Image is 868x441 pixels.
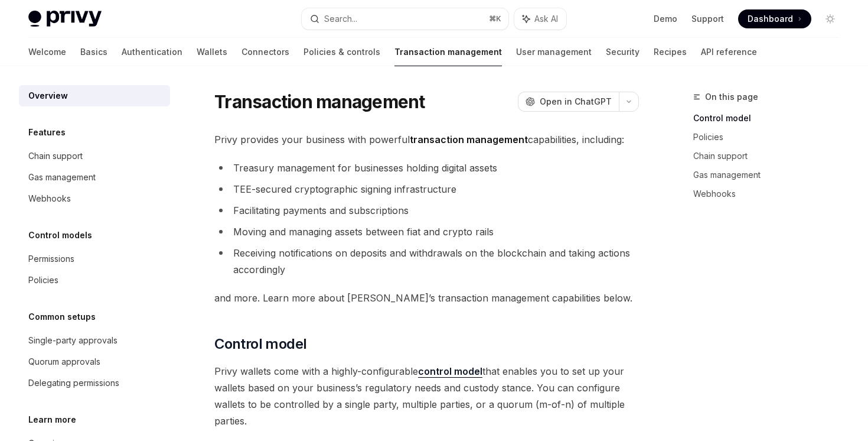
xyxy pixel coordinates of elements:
[28,376,119,390] div: Delegating permissions
[28,170,96,184] div: Gas management
[738,9,811,28] a: Dashboard
[691,13,724,25] a: Support
[214,223,639,240] li: Moving and managing assets between fiat and crypto rails
[28,38,66,66] a: Welcome
[19,188,170,209] a: Webhooks
[324,12,357,26] div: Search...
[693,128,849,147] a: Policies
[693,184,849,203] a: Webhooks
[705,90,758,104] span: On this page
[654,13,677,25] a: Demo
[534,13,558,25] span: Ask AI
[19,167,170,188] a: Gas management
[489,14,501,24] span: ⌘ K
[214,202,639,219] li: Facilitating payments and subscriptions
[516,38,592,66] a: User management
[606,38,639,66] a: Security
[214,131,639,148] span: Privy provides your business with powerful capabilities, including:
[821,9,840,28] button: Toggle dark mode
[410,134,528,145] strong: transaction management
[214,181,639,197] li: TEE-secured cryptographic signing infrastructure
[418,365,482,377] strong: control model
[28,149,83,163] div: Chain support
[28,228,92,242] h5: Control models
[214,290,639,306] span: and more. Learn more about [PERSON_NAME]’s transaction management capabilities below.
[748,13,793,25] span: Dashboard
[19,330,170,351] a: Single-party approvals
[693,147,849,166] a: Chain support
[19,248,170,270] a: Permissions
[540,96,612,108] span: Open in ChatGPT
[518,92,619,112] button: Open in ChatGPT
[28,192,71,206] div: Webhooks
[122,38,182,66] a: Authentication
[19,145,170,167] a: Chain support
[19,270,170,291] a: Policies
[214,335,306,354] span: Control model
[214,363,639,429] span: Privy wallets come with a highly-configurable that enables you to set up your wallets based on yo...
[19,372,170,394] a: Delegating permissions
[28,310,96,324] h5: Common setups
[693,109,849,128] a: Control model
[214,91,425,112] h1: Transaction management
[514,8,566,30] button: Ask AI
[19,85,170,106] a: Overview
[28,355,100,369] div: Quorum approvals
[302,8,508,30] button: Search...⌘K
[28,273,58,287] div: Policies
[28,252,74,266] div: Permissions
[701,38,757,66] a: API reference
[214,160,639,176] li: Treasury management for businesses holding digital assets
[28,89,68,103] div: Overview
[654,38,687,66] a: Recipes
[242,38,289,66] a: Connectors
[304,38,380,66] a: Policies & controls
[214,245,639,278] li: Receiving notifications on deposits and withdrawals on the blockchain and taking actions accordingly
[80,38,107,66] a: Basics
[28,11,102,27] img: light logo
[394,38,502,66] a: Transaction management
[28,125,66,140] h5: Features
[28,333,118,348] div: Single-party approvals
[418,365,482,378] a: control model
[197,38,227,66] a: Wallets
[19,351,170,372] a: Quorum approvals
[28,413,76,427] h5: Learn more
[693,166,849,184] a: Gas management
